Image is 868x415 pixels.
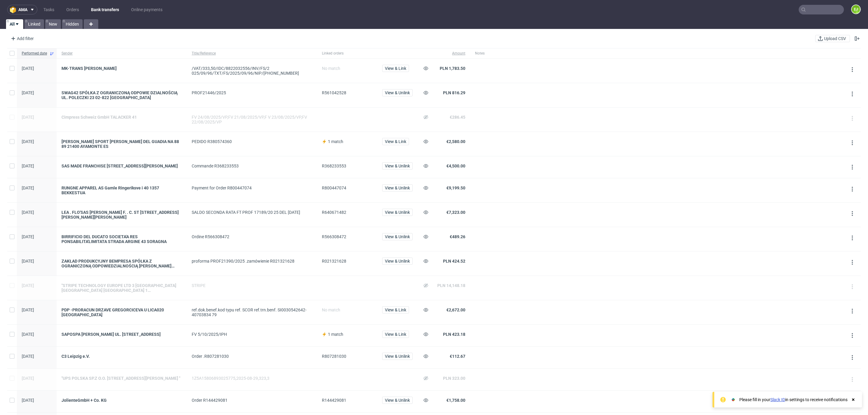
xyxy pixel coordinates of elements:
span: View & Unlink [385,354,410,358]
div: PROF21446/2025 [192,90,312,95]
a: [PERSON_NAME] SPORT [PERSON_NAME] DEL GUADIA NA 88 89 21400 AYAMONTE ES [61,139,182,149]
img: logo [10,6,18,13]
div: proforma PROF21390/2025 .zamówienie R021321628 [192,259,312,264]
span: PLN 816.29 [443,90,465,95]
span: R561042528 [322,90,346,95]
a: Bank transfers [87,5,123,14]
a: PDP -PRORACUN DRZAVE GREGORCICEVA U LICA020 [GEOGRAPHIC_DATA] [61,307,182,317]
div: ref.dok.benef.kod typu ref. SCOR ref.trn.benf. SI0030542642-40703834 79 [192,307,312,317]
span: [DATE] [22,354,34,359]
span: €7,323.00 [446,210,465,215]
a: Tasks [40,5,58,14]
span: PLN 1,783.50 [440,66,465,71]
button: View & Unlink [382,162,413,170]
a: SAS MADE FRANCHISE [STREET_ADDRESS][PERSON_NAME] [61,164,182,168]
div: JolienteGmbH + Co. KG [61,398,182,403]
span: €9,199.50 [446,186,465,190]
a: View & Link [382,66,409,71]
button: View & Link [382,138,409,145]
span: ama [18,8,27,12]
span: €4,500.00 [446,164,465,168]
div: FV 5/10/2025/IPH [192,332,312,337]
span: 1 match [328,332,343,337]
span: [DATE] [22,66,34,71]
button: View & Unlink [382,397,413,404]
div: C3 Leipzig e.V. [61,354,182,359]
a: View & Link [382,332,409,337]
div: Order R144429081 [192,398,312,403]
span: 1 match [328,139,343,144]
button: View & Unlink [382,89,413,96]
span: €2,580.00 [446,139,465,144]
button: View & Unlink [382,233,413,240]
figcaption: EJ [852,5,860,14]
div: Please fill in your in settings to receive notifications [739,397,848,403]
a: View & Unlink [382,234,413,239]
a: View & Unlink [382,90,413,95]
a: View & Unlink [382,210,413,215]
a: ZAKŁAD PRODUKCYJNY BEMPRESA SPÓŁKA Z OGRANICZONĄ ODPOWIEDZIALNOŚCIĄ [PERSON_NAME][STREET_ADDRESS] [61,259,182,268]
span: [DATE] [22,307,34,312]
span: €1,758.00 [446,398,465,403]
span: View & Unlink [385,259,410,263]
div: PEDIDO R380574360 [192,139,312,144]
button: View & Unlink [382,257,413,265]
span: No match [322,66,340,71]
a: View & Unlink [382,354,413,359]
a: Online payments [127,5,166,14]
div: /VAT/333,50/IDC/8822032556/INV/FS/2 025/09/96/TXT/FS/2025/09/96/NIP/[PHONE_NUMBER] [192,66,312,76]
span: View & Link [385,308,406,312]
a: SAPOSPA [PERSON_NAME] UL. [STREET_ADDRESS] [61,332,182,337]
span: [DATE] [22,90,34,95]
span: View & Unlink [385,210,410,214]
span: View & Link [385,139,406,144]
a: View & Link [382,139,409,144]
span: [DATE] [22,283,34,288]
div: Add filter [8,34,35,43]
span: View & Unlink [385,398,410,402]
a: LEA . FLO'SAS [PERSON_NAME] F. . C. ST [STREET_ADDRESS][PERSON_NAME][PERSON_NAME] [61,210,182,220]
span: €489.26 [450,234,465,239]
a: View & Link [382,307,409,312]
span: View & Unlink [385,91,410,95]
span: Performed date [22,51,47,56]
button: View & Link [382,65,409,72]
a: Cimpress Schweiz GmbH TALACKER 41 [61,115,182,120]
a: BIRRIFICIO DEL DUCATO SOCIETA'A RES PONSABILITA'LIMITATA STRADA ARGINE 43 SORAGNA [61,234,182,244]
span: [DATE] [22,259,34,264]
button: View & Unlink [382,353,413,360]
a: View & Unlink [382,164,413,168]
a: SWAG42 SPÓŁKA Z OGRANICZONĄ ODPOWIE DZIALNOŚCIĄ UL. POLECZKI 23 02-822 [GEOGRAPHIC_DATA] [61,90,182,100]
span: [DATE] [22,164,34,168]
span: €286.45 [450,115,465,120]
div: FV 24/08/2025/VP,FV 21/08/2025/VP,F V 23/08/2025/VP,FV 22/08/2025/VP [192,115,312,124]
span: €2,672.00 [446,307,465,312]
div: Ordine R566308472 [192,234,312,239]
img: Slack [730,397,736,403]
button: ama [7,5,37,14]
a: "STRIPE TECHNOLOGY EUROPE LTD 3 [GEOGRAPHIC_DATA] [GEOGRAPHIC_DATA] [GEOGRAPHIC_DATA] 1 [GEOGRAPH... [61,283,182,293]
div: MK-TRANS [PERSON_NAME] [61,66,182,71]
span: [DATE] [22,234,34,239]
span: R566308472 [322,234,346,239]
a: View & Unlink [382,259,413,264]
span: R368233553 [322,164,346,168]
span: Upload CSV [823,36,847,41]
span: Linked orders [322,51,373,56]
a: Linked [24,19,44,29]
span: No match [322,307,340,312]
a: All [6,19,23,29]
span: [DATE] [22,139,34,144]
div: STRIPE [192,283,312,288]
button: View & Link [382,331,409,338]
span: [DATE] [22,332,34,337]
